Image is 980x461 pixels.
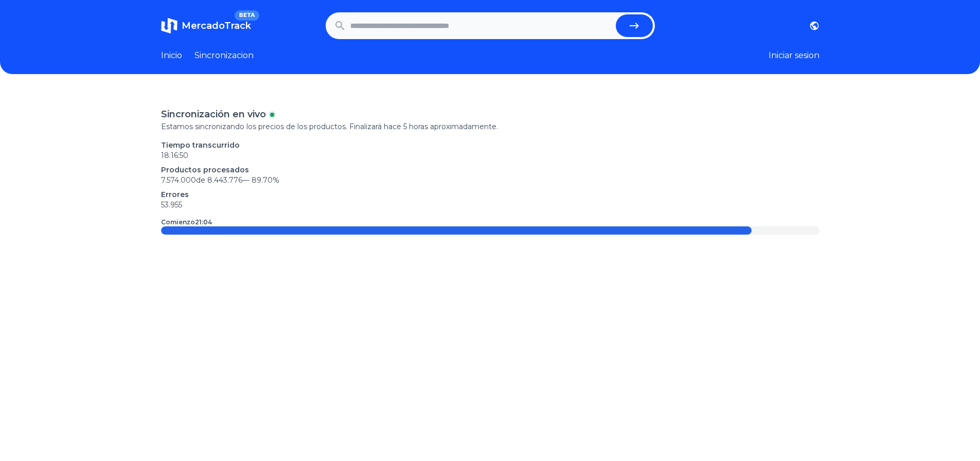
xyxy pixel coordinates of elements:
[161,175,819,185] p: 7.574.000 de 8.443.776 —
[161,107,266,121] p: Sincronización en vivo
[161,140,819,150] p: Tiempo transcurrido
[161,200,819,210] p: 53.955
[161,165,819,175] p: Productos procesados
[195,218,212,226] time: 21:04
[161,121,819,132] p: Estamos sincronizando los precios de los productos. Finalizará hace 5 horas aproximadamente.
[235,10,259,21] span: BETA
[161,17,177,34] img: MercadoTrack
[769,49,819,62] button: Iniciar sesion
[161,49,182,62] a: Inicio
[182,20,251,31] span: MercadoTrack
[161,218,212,226] p: Comienzo
[252,175,279,185] span: 89.70 %
[161,17,251,34] a: MercadoTrackBETA
[161,151,188,160] time: 18:16:50
[161,189,819,200] p: Errores
[194,49,254,62] a: Sincronizacion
